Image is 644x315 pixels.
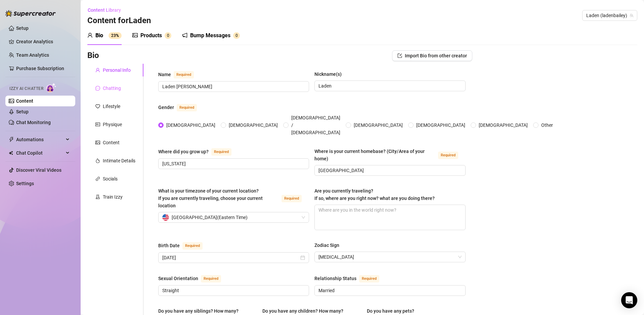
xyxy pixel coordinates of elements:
[103,139,120,146] div: Content
[318,167,460,174] input: Where is your current homebase? (City/Area of your home)
[164,121,218,129] span: [DEMOGRAPHIC_DATA]
[109,32,122,39] sup: 23%
[182,33,187,38] span: notification
[162,83,304,90] input: Name
[314,274,387,282] label: Relationship Status
[140,32,162,40] div: Products
[87,33,93,38] span: user
[16,167,61,173] a: Discover Viral Videos
[16,148,64,158] span: Chat Copilot
[172,212,248,222] span: [GEOGRAPHIC_DATA] ( Eastern Time )
[282,195,302,202] span: Required
[314,242,344,249] label: Zodiac Sign
[262,307,343,315] div: Do you have any children? How many?
[103,66,131,74] div: Personal Info
[158,148,239,156] label: Where did you grow up?
[46,83,56,93] img: AI Chatter
[177,104,197,111] span: Required
[226,121,281,129] span: [DEMOGRAPHIC_DATA]
[103,85,121,92] div: Chatting
[95,195,100,199] span: experiment
[88,7,121,13] span: Content Library
[351,121,405,129] span: [DEMOGRAPHIC_DATA]
[211,148,231,156] span: Required
[16,25,29,31] a: Setup
[318,252,461,262] span: Cancer
[158,148,209,155] div: Where did you grow up?
[438,152,458,159] span: Required
[16,120,51,125] a: Chat Monitoring
[9,151,13,155] img: Chat Copilot
[16,36,70,47] a: Creator Analytics
[359,275,379,282] span: Required
[103,121,122,128] div: Physique
[16,66,64,71] a: Purchase Subscription
[586,10,633,20] span: Laden (ladenbailey)
[9,86,43,92] span: Izzy AI Chatter
[318,287,460,294] input: Relationship Status
[158,104,174,111] div: Gender
[162,287,304,294] input: Sexual Orientation
[367,307,419,315] label: Do you have any pets?
[158,307,239,315] div: Do you have any siblings? How many?
[162,254,299,261] input: Birth Date
[190,32,230,40] div: Bump Messages
[158,103,204,111] label: Gender
[103,175,118,182] div: Socials
[318,82,460,90] input: Nickname(s)
[392,50,472,61] button: Import Bio from other creator
[158,188,263,208] span: What is your timezone of your current location? If you are currently traveling, choose your curre...
[165,32,171,39] sup: 0
[95,32,103,40] div: Bio
[95,68,100,72] span: user
[158,275,198,282] div: Sexual Orientation
[87,5,126,15] button: Content Library
[314,148,435,162] div: Where is your current homebase? (City/Area of your home)
[16,134,64,145] span: Automations
[103,103,120,110] div: Lifestyle
[95,176,100,181] span: link
[162,214,169,221] img: us
[367,307,414,315] div: Do you have any pets?
[314,70,346,78] label: Nickname(s)
[158,242,210,250] label: Birth Date
[95,140,100,145] span: picture
[87,50,99,61] h3: Bio
[132,33,138,38] span: picture
[314,188,435,201] span: Are you currently traveling? If so, where are you right now? what are you doing there?
[158,71,171,78] div: Name
[16,109,29,114] a: Setup
[16,98,33,104] a: Content
[158,242,180,249] div: Birth Date
[158,307,243,315] label: Do you have any siblings? How many?
[314,148,465,162] label: Where is your current homebase? (City/Area of your home)
[87,15,151,26] h3: Content for Laden
[314,242,339,249] div: Zodiac Sign
[476,121,530,129] span: [DEMOGRAPHIC_DATA]
[262,307,348,315] label: Do you have any children? How many?
[289,114,343,136] span: [DEMOGRAPHIC_DATA] / [DEMOGRAPHIC_DATA]
[95,122,100,127] span: idcard
[405,53,467,58] span: Import Bio from other creator
[9,137,14,142] span: thunderbolt
[103,193,123,201] div: Train Izzy
[174,71,194,78] span: Required
[539,121,556,129] span: Other
[162,160,304,167] input: Where did you grow up?
[233,32,240,39] sup: 0
[201,275,221,282] span: Required
[414,121,468,129] span: [DEMOGRAPHIC_DATA]
[158,70,201,78] label: Name
[95,104,100,109] span: heart
[16,52,49,58] a: Team Analytics
[621,292,637,308] div: Open Intercom Messenger
[630,13,634,17] span: team
[16,181,34,186] a: Settings
[95,86,100,91] span: message
[103,157,135,164] div: Intimate Details
[314,70,342,78] div: Nickname(s)
[314,275,356,282] div: Relationship Status
[182,242,203,250] span: Required
[95,158,100,163] span: fire
[5,10,56,17] img: logo-BBDzfeDw.svg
